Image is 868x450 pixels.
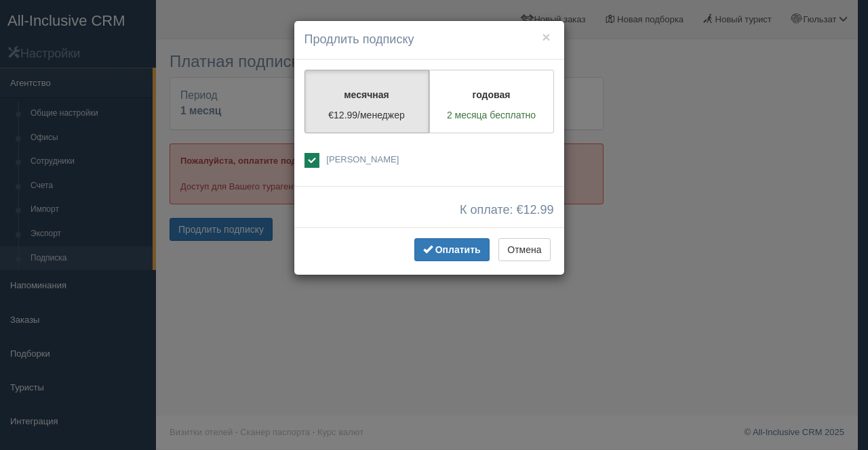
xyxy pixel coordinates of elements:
[542,30,550,44] button: ×
[326,154,399,164] span: [PERSON_NAME]
[414,238,490,261] button: Оплатить
[498,238,550,261] button: Отмена
[313,88,420,102] p: месячная
[313,108,420,122] p: €12.99/менеджер
[523,203,553,217] span: 12.99
[460,204,553,217] span: К оплате: €
[438,88,545,102] p: годовая
[435,244,481,255] span: Оплатить
[438,108,545,122] p: 2 месяца бесплатно
[304,31,554,49] h4: Продлить подписку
